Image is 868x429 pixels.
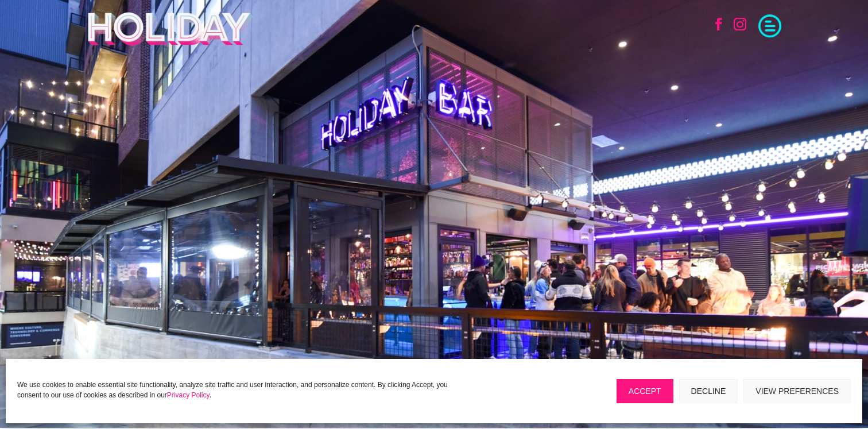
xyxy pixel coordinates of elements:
a: Follow on Facebook [706,11,731,37]
button: Decline [679,379,738,403]
button: Accept [617,379,673,403]
a: Holiday [87,38,254,48]
a: Privacy Policy [167,391,210,399]
button: View preferences [743,379,851,403]
a: Follow on Instagram [727,11,753,37]
p: We use cookies to enable essential site functionality, analyze site traffic and user interaction,... [17,380,458,400]
img: Holiday [87,11,254,46]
